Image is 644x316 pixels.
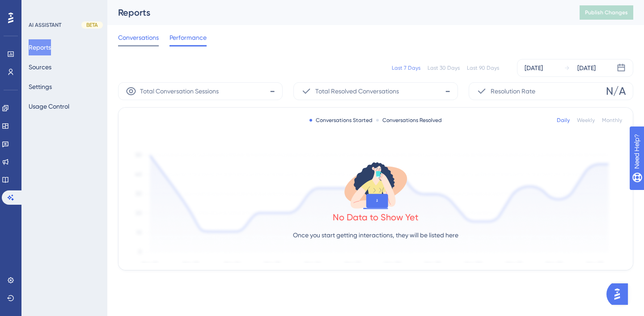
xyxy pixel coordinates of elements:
[491,86,535,97] span: Resolution Rate
[140,86,219,97] span: Total Conversation Sessions
[445,84,450,98] span: -
[29,79,52,95] button: Settings
[602,117,622,124] div: Monthly
[557,117,570,124] div: Daily
[81,21,103,29] div: BETA
[428,64,460,72] div: Last 30 Days
[293,230,458,240] p: Once you start getting interactions, they will be listed here
[376,117,442,124] div: Conversations Resolved
[606,281,633,308] iframe: UserGuiding AI Assistant Launcher
[118,32,159,43] span: Conversations
[309,117,373,124] div: Conversations Started
[29,59,51,75] button: Sources
[118,6,557,19] div: Reports
[580,5,633,20] button: Publish Changes
[585,9,628,16] span: Publish Changes
[270,84,275,98] span: -
[29,39,51,55] button: Reports
[29,98,69,114] button: Usage Control
[577,63,596,73] div: [DATE]
[392,64,420,72] div: Last 7 Days
[525,63,543,73] div: [DATE]
[315,86,399,97] span: Total Resolved Conversations
[467,64,499,72] div: Last 90 Days
[29,21,61,29] div: AI ASSISTANT
[577,117,595,124] div: Weekly
[333,211,419,223] div: No Data to Show Yet
[169,32,207,43] span: Performance
[606,84,626,98] span: N/A
[21,2,56,13] span: Need Help?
